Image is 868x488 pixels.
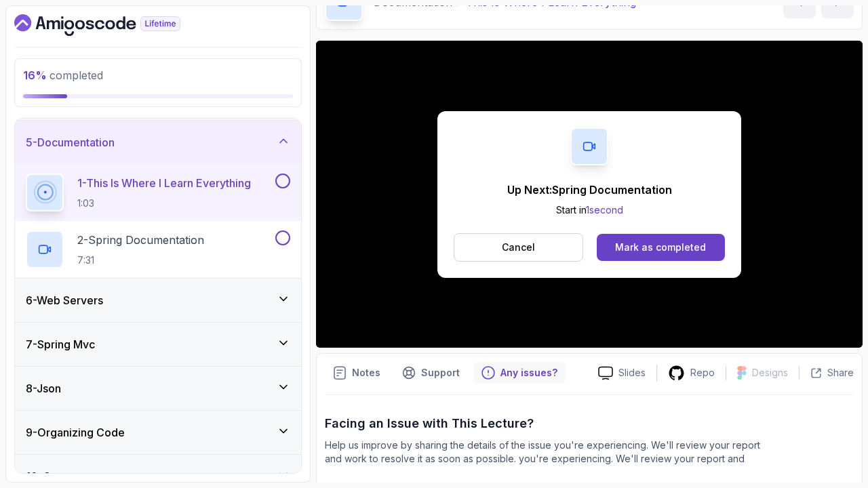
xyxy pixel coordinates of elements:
h3: 7 - Spring Mvc [26,336,95,352]
p: Notes [352,366,380,380]
button: notes button [325,362,389,384]
p: Share [827,366,854,380]
button: Support button [394,362,468,384]
p: Facing an Issue with This Lecture? [325,414,854,433]
p: Up Next: Spring Documentation [507,182,672,198]
button: 1-This Is Where I Learn Everything1:03 [26,174,290,211]
p: Designs [752,366,788,380]
button: Cancel [454,233,583,262]
p: 2 - Spring Documentation [77,232,204,248]
button: Feedback button [473,362,566,384]
p: Cancel [502,241,535,254]
p: Any issues? [500,366,557,380]
span: completed [23,68,103,82]
h3: 10 - Outro [26,468,72,485]
div: Mark as completed [615,241,706,254]
h3: 9 - Organizing Code [26,424,125,441]
a: Dashboard [14,14,212,36]
span: 16 % [23,68,47,82]
button: 5-Documentation [15,121,301,164]
button: 7-Spring Mvc [15,323,301,366]
button: Share [799,366,854,380]
h3: 5 - Documentation [26,134,115,150]
button: 2-Spring Documentation7:31 [26,230,290,268]
p: Start in [507,203,672,217]
h3: 6 - Web Servers [26,292,103,308]
p: Slides [618,366,646,380]
p: 1 - This Is Where I Learn Everything [77,175,251,191]
p: 7:31 [77,253,204,267]
a: Slides [587,366,656,380]
button: 8-Json [15,367,301,410]
p: Help us improve by sharing the details of the issue you're experiencing. We'll review your report... [325,439,762,466]
p: Support [421,366,460,380]
iframe: 1 - This is Where I learn Everything [316,41,863,348]
button: 9-Organizing Code [15,411,301,454]
button: Mark as completed [597,234,725,261]
span: 1 second [586,204,623,216]
button: 6-Web Servers [15,279,301,322]
a: Repo [657,365,726,382]
p: Repo [690,366,715,380]
h3: 8 - Json [26,380,61,396]
p: 1:03 [77,197,251,210]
